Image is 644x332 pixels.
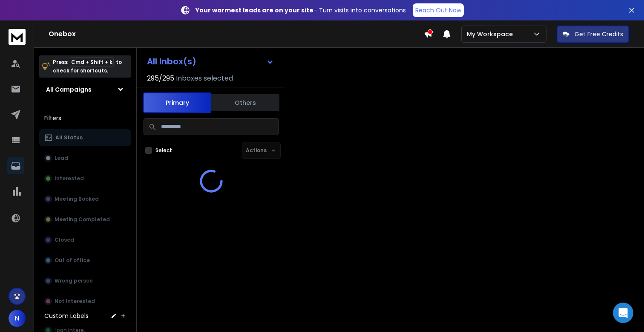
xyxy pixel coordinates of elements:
[9,310,26,327] button: N
[46,85,92,94] h1: All Campaigns
[415,6,461,14] p: Reach Out Now
[176,73,233,84] h3: Inboxes selected
[413,3,464,17] a: Reach Out Now
[70,57,114,67] span: Cmd + Shift + k
[467,30,516,38] p: My Workspace
[53,58,122,75] p: Press to check for shortcuts.
[39,112,131,124] h3: Filters
[155,147,172,154] label: Select
[557,26,629,43] button: Get Free Credits
[147,73,174,84] span: 295 / 295
[575,30,623,38] p: Get Free Credits
[613,303,633,323] div: Open Intercom Messenger
[140,53,281,70] button: All Inbox(s)
[39,81,131,98] button: All Campaigns
[211,93,279,112] button: Others
[143,92,211,113] button: Primary
[9,29,26,45] img: logo
[49,29,424,39] h1: Onebox
[147,57,196,66] h1: All Inbox(s)
[44,312,89,320] h3: Custom Labels
[195,6,313,14] strong: Your warmest leads are on your site
[195,6,406,14] p: – Turn visits into conversations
